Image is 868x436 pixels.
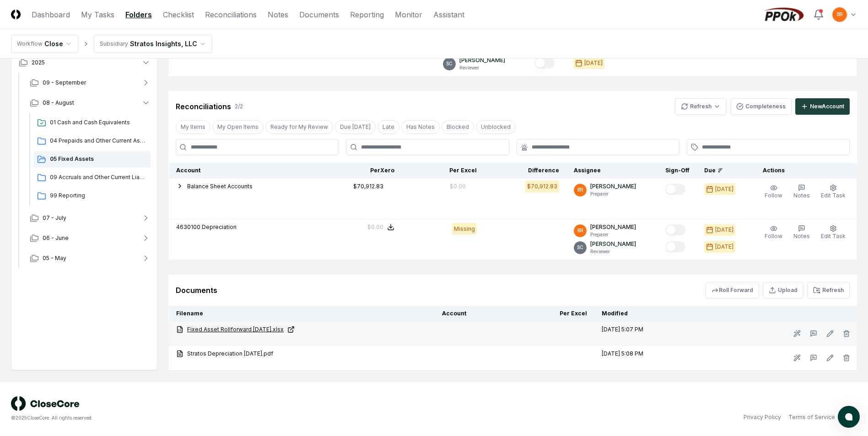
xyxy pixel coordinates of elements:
[788,413,835,421] a: Terms of Service
[793,233,810,239] span: Notes
[446,60,453,67] span: SC
[793,192,810,199] span: Notes
[594,346,706,370] td: [DATE] 5:08 PM
[212,120,264,134] button: My Open Items
[810,102,844,111] div: New Account
[763,223,784,242] button: Follow
[11,53,158,73] button: 2025
[43,214,66,222] span: 07 - July
[658,163,697,179] th: Sign-Off
[22,228,158,248] button: 06 - June
[33,151,151,168] a: 05 Fixed Assets
[763,182,784,202] button: Follow
[715,185,733,193] div: [DATE]
[33,188,151,204] a: 99 Reporting
[205,9,257,20] a: Reconciliations
[762,7,806,22] img: PPOk logo
[577,244,583,251] span: SC
[22,208,158,228] button: 07 - July
[176,101,231,112] div: Reconciliations
[187,182,253,191] button: Balance Sheet Accounts
[590,223,636,231] p: [PERSON_NAME]
[819,223,847,242] button: Edit Task
[33,170,151,186] a: 09 Accruals and Other Current Liabilities
[17,40,43,48] div: Workflow
[577,227,583,234] span: BR
[590,231,636,238] p: Preparer
[433,9,464,20] a: Assistant
[176,285,217,296] div: Documents
[831,6,848,23] button: BR
[435,306,512,322] th: Account
[730,98,792,115] button: Completeness
[163,9,194,20] a: Checklist
[590,248,636,255] p: Reviewer
[765,192,782,199] span: Follow
[527,182,557,191] div: $70,912.83
[715,243,733,251] div: [DATE]
[32,9,70,20] a: Dashboard
[33,133,151,149] a: 04 Prepaids and Other Current Assets
[22,93,158,113] button: 08 - August
[763,282,803,298] button: Upload
[590,182,636,191] p: [PERSON_NAME]
[350,9,384,20] a: Reporting
[268,9,288,20] a: Notes
[11,415,434,421] div: © 2025 CloseCore. All rights reserved.
[43,99,74,107] span: 08 - August
[335,120,376,134] button: Due Today
[176,166,313,175] div: Account
[176,325,427,334] a: Fixed Asset Rollforward [DATE].xlsx
[744,413,781,421] a: Privacy Policy
[715,226,733,234] div: [DATE]
[299,9,339,20] a: Documents
[32,58,45,67] span: 2025
[704,166,741,175] div: Due
[235,102,243,111] div: 2 / 2
[821,192,846,199] span: Edit Task
[100,40,128,48] div: Subsidiary
[665,184,685,195] button: Mark complete
[401,120,440,134] button: Has Notes
[675,98,727,115] button: Refresh
[43,79,86,87] span: 09 - September
[176,350,427,358] a: Stratos Depreciation [DATE].pdf
[11,396,80,411] img: logo
[33,115,151,131] a: 01 Cash and Cash Equivalents
[459,64,505,71] p: Reviewer
[43,254,66,262] span: 05 - May
[476,120,516,134] button: Unblocked
[821,233,846,239] span: Edit Task
[367,223,383,231] div: $0.00
[22,73,158,93] button: 09 - September
[402,163,484,179] th: Per Excel
[50,155,147,163] span: 05 Fixed Assets
[534,58,555,69] button: Mark complete
[125,9,152,20] a: Folders
[367,223,394,231] button: $0.00
[50,191,147,200] span: 99 Reporting
[590,191,636,197] p: Preparer
[665,241,685,252] button: Mark complete
[807,282,850,298] button: Refresh
[50,173,147,181] span: 09 Accruals and Other Current Liabilities
[792,223,812,242] button: Notes
[665,224,685,235] button: Mark complete
[442,120,474,134] button: Blocked
[459,56,505,64] p: [PERSON_NAME]
[187,183,253,190] span: Balance Sheet Accounts
[81,9,114,20] a: My Tasks
[176,223,200,230] span: 4630100
[22,113,158,208] div: 08 - August
[377,120,399,134] button: Late
[11,10,21,19] img: Logo
[176,120,210,134] button: My Items
[319,163,402,179] th: Per Xero
[50,137,147,145] span: 04 Prepaids and Other Current Assets
[584,59,603,67] div: [DATE]
[837,11,843,18] span: BR
[594,306,706,322] th: Modified
[43,234,69,242] span: 06 - June
[795,98,850,115] button: NewAccount
[169,306,435,322] th: Filename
